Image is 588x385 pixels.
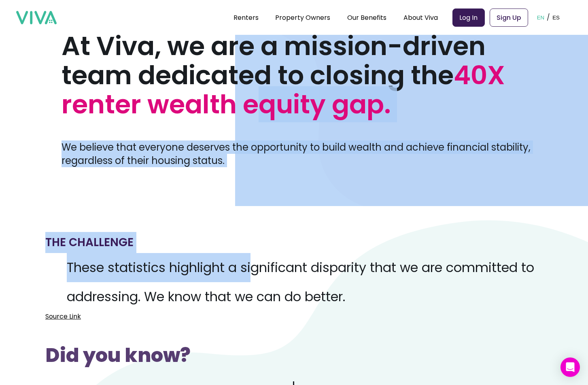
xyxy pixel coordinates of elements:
a: Source Link [45,311,81,321]
button: ES [550,5,562,30]
div: Our Benefits [347,7,386,28]
a: Sign Up [490,9,528,27]
a: Property Owners [275,13,330,22]
p: / [547,11,550,23]
span: 40X renter wealth equity gap. [62,57,505,122]
p: We believe that everyone deserves the opportunity to build wealth and achieve financial stability... [62,140,539,167]
a: Renters [234,13,259,22]
h1: At Viva, we are a mission-driven team dedicated to closing the [62,32,539,119]
div: About Viva [403,7,438,28]
img: viva [16,11,57,25]
p: These statistics highlight a significant disparity that we are committed to addressing. We know t... [45,253,543,311]
a: Log In [452,9,485,27]
div: Open Intercom Messenger [560,357,580,377]
h2: The Challenge [45,232,134,253]
h3: Did you know? [45,336,191,375]
button: EN [535,5,547,30]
